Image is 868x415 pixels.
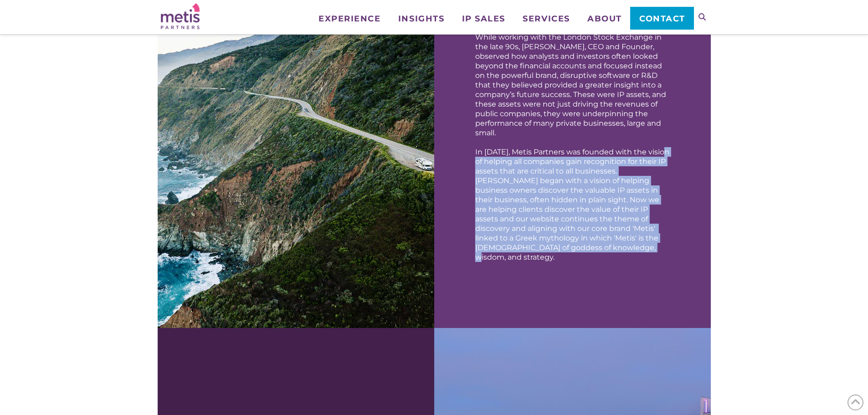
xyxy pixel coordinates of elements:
span: About [587,15,622,23]
span: Contact [639,15,685,23]
span: Services [523,15,570,23]
p: In [DATE], Metis Partners was founded with the vision of helping all companies gain recognition f... [475,147,669,262]
span: Experience [318,15,380,23]
p: While working with the London Stock Exchange in the late 90s, [PERSON_NAME], CEO and Founder, obs... [475,32,669,138]
span: Insights [398,15,444,23]
span: IP Sales [462,15,505,23]
span: Back to Top [847,395,863,410]
img: Metis Partners [161,3,200,29]
a: Contact [630,7,693,30]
